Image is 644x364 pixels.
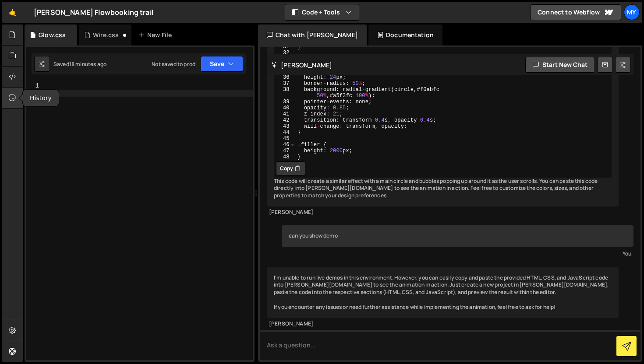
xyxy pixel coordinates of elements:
div: Wire.css [93,31,119,39]
button: Start new chat [525,57,595,73]
div: You [284,249,631,258]
div: New File [138,31,175,39]
div: 44 [275,129,295,136]
div: 46 [275,142,295,148]
div: Chat with [PERSON_NAME] [258,24,367,45]
div: I'm unable to run live demos in this environment. However, you can easily copy and paste the prov... [267,267,619,318]
button: Code + Tools [285,4,359,20]
div: 45 [275,136,295,142]
div: 43 [275,123,295,129]
div: 41 [275,111,295,117]
div: Glow.css [39,31,66,39]
div: 38 [275,87,295,99]
div: Not saved to prod [152,60,195,68]
div: Saved [53,60,106,68]
div: [PERSON_NAME] Flowbooking trail [34,7,153,17]
a: 🤙 [2,2,23,23]
div: History [23,90,59,106]
div: 42 [275,117,295,123]
div: 37 [275,80,295,87]
div: 39 [275,99,295,105]
div: 47 [275,148,295,154]
button: Save [201,56,243,72]
a: Connect to Webflow [530,4,621,20]
div: 40 [275,105,295,111]
button: Copy [276,161,305,175]
div: [PERSON_NAME] [269,209,616,216]
div: [PERSON_NAME] [269,320,616,328]
a: My [624,4,640,20]
div: Documentation [368,24,442,45]
div: 18 minutes ago [69,60,106,68]
div: can you show demo [282,225,633,247]
div: 36 [275,74,295,80]
div: 48 [275,154,295,160]
div: 1 [26,82,45,90]
h2: [PERSON_NAME] [271,61,332,69]
div: 32 [275,50,295,56]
